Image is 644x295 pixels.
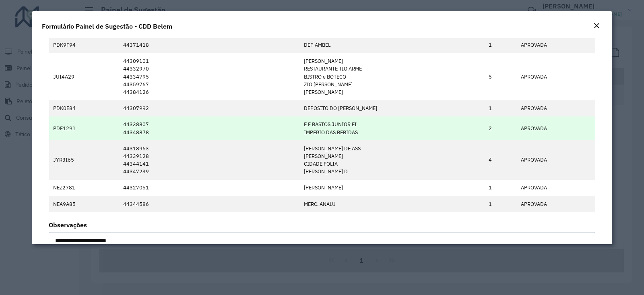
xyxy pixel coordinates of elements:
td: DEPOSITO DO [PERSON_NAME] [300,100,485,116]
td: [PERSON_NAME] DE ASS [PERSON_NAME] CIDADE FOLIA [PERSON_NAME] D [300,140,485,180]
td: 2 [485,116,517,140]
td: NEA9A85 [49,196,119,212]
td: 4 [485,140,517,180]
td: PDF1291 [49,116,119,140]
td: 1 [485,180,517,196]
td: E F BASTOS JUNIOR EI IMPERIO DAS BEBIDAS [300,116,485,140]
td: 44327051 [119,180,300,196]
td: NEZ2781 [49,180,119,196]
td: 1 [485,196,517,212]
em: Fechar [593,23,600,29]
td: 1 [485,37,517,53]
td: 44344586 [119,196,300,212]
td: 5 [485,53,517,100]
td: APROVADA [517,196,595,212]
button: Close [591,21,602,31]
td: [PERSON_NAME] RESTAURANTE TIO ARME BISTRO e BOTECO ZIO [PERSON_NAME] [PERSON_NAME] [300,53,485,100]
td: JYR3I65 [49,140,119,180]
td: 44371418 [119,37,300,53]
td: 44309101 44332970 44334795 44359767 44384126 [119,53,300,100]
td: 1 [485,100,517,116]
td: APROVADA [517,116,595,140]
td: APROVADA [517,180,595,196]
td: [PERSON_NAME] [300,180,485,196]
h4: Formulário Painel de Sugestão - CDD Belem [42,21,172,31]
td: DEP AMBEL [300,37,485,53]
td: 44338807 44348878 [119,116,300,140]
td: 44318963 44339128 44344141 44347239 [119,140,300,180]
td: APROVADA [517,53,595,100]
td: 44307992 [119,100,300,116]
td: PDK0E84 [49,100,119,116]
td: APROVADA [517,37,595,53]
td: APROVADA [517,140,595,180]
td: JUI4A29 [49,53,119,100]
td: PDK9F94 [49,37,119,53]
td: APROVADA [517,100,595,116]
td: MERC. ANALU [300,196,485,212]
label: Observações [49,220,87,230]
